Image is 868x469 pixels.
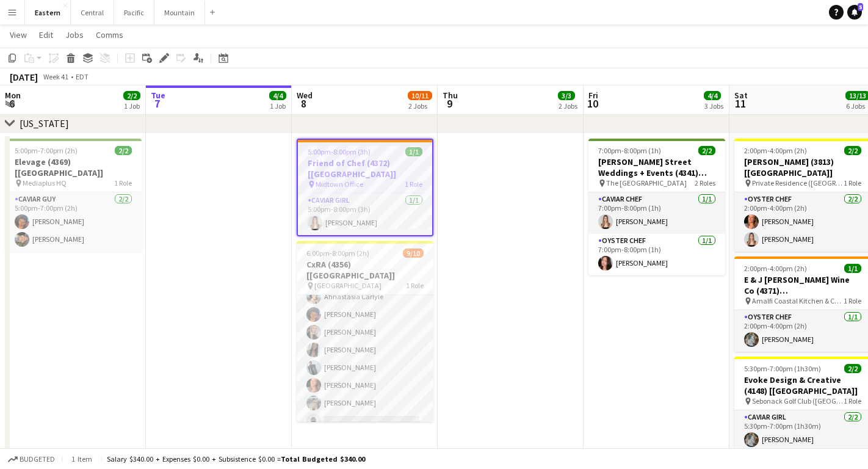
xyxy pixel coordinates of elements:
[408,91,432,100] span: 10/11
[15,146,78,155] span: 5:00pm-7:00pm (2h)
[295,96,313,111] span: 8
[752,396,844,405] span: Sebonack Golf Club ([GEOGRAPHIC_DATA], [GEOGRAPHIC_DATA])
[588,156,725,178] h3: [PERSON_NAME] Street Weddings + Events (4341) [[GEOGRAPHIC_DATA]]
[408,101,432,111] div: 2 Jobs
[297,241,433,422] app-job-card: 6:00pm-8:00pm (2h)9/10CxRA (4356) [[GEOGRAPHIC_DATA]] [GEOGRAPHIC_DATA]1 RoleCaviar Chef4A9/106:0...
[114,1,154,24] button: Pacific
[65,29,84,40] span: Jobs
[40,72,71,81] span: Week 41
[5,90,21,101] span: Mon
[149,96,165,111] span: 7
[734,90,748,101] span: Sat
[844,296,861,305] span: 1 Role
[151,90,165,101] span: Tue
[844,396,861,405] span: 1 Role
[308,147,371,156] span: 5:00pm-8:00pm (3h)
[732,96,748,111] span: 11
[587,96,598,111] span: 10
[76,72,89,81] div: EDT
[847,5,862,20] a: 5
[695,178,715,187] span: 2 Roles
[844,264,861,273] span: 1/1
[559,101,577,111] div: 2 Jobs
[588,192,725,234] app-card-role: Caviar Chef1/17:00pm-8:00pm (1h)[PERSON_NAME]
[10,71,38,83] div: [DATE]
[5,192,142,252] app-card-role: Caviar Guy2/25:00pm-7:00pm (2h)[PERSON_NAME][PERSON_NAME]
[115,146,132,155] span: 2/2
[10,29,27,40] span: View
[588,139,725,275] app-job-card: 7:00pm-8:00pm (1h)2/2[PERSON_NAME] Street Weddings + Events (4341) [[GEOGRAPHIC_DATA]] The [GEOGR...
[3,96,21,111] span: 6
[405,180,422,189] span: 1 Role
[60,27,89,43] a: Jobs
[25,1,71,24] button: Eastern
[306,249,369,258] span: 6:00pm-8:00pm (2h)
[441,96,458,111] span: 9
[23,178,67,187] span: Mediaplus HQ
[844,146,861,155] span: 2/2
[752,178,844,187] span: Private Residence ([GEOGRAPHIC_DATA], [GEOGRAPHIC_DATA])
[91,27,128,43] a: Comms
[281,454,365,464] span: Total Budgeted $340.00
[443,90,458,101] span: Thu
[124,101,140,111] div: 1 Job
[298,194,432,235] app-card-role: Caviar Girl1/15:00pm-8:00pm (3h)[PERSON_NAME]
[297,90,313,101] span: Wed
[314,281,382,290] span: [GEOGRAPHIC_DATA]
[5,27,32,43] a: View
[67,454,96,464] span: 1 item
[96,29,123,40] span: Comms
[744,146,807,155] span: 2:00pm-4:00pm (2h)
[588,234,725,275] app-card-role: Oyster Chef1/17:00pm-8:00pm (1h)[PERSON_NAME]
[5,139,142,252] app-job-card: 5:00pm-7:00pm (2h)2/2Elevage (4369) [[GEOGRAPHIC_DATA]] Mediaplus HQ1 RoleCaviar Guy2/25:00pm-7:0...
[704,91,721,100] span: 4/4
[598,146,661,155] span: 7:00pm-8:00pm (1h)
[406,281,424,290] span: 1 Role
[20,117,69,129] div: [US_STATE]
[71,1,114,24] button: Central
[588,90,598,101] span: Fri
[6,453,57,466] button: Budgeted
[154,1,205,24] button: Mountain
[298,158,432,180] h3: Friend of Chef (4372) [[GEOGRAPHIC_DATA]]
[269,91,286,100] span: 4/4
[20,455,55,464] span: Budgeted
[39,29,53,40] span: Edit
[704,101,723,111] div: 3 Jobs
[107,454,365,464] div: Salary $340.00 + Expenses $0.00 + Subsistence $0.00 =
[558,91,575,100] span: 3/3
[844,178,861,187] span: 1 Role
[606,178,687,187] span: The [GEOGRAPHIC_DATA]
[297,232,433,433] app-card-role: Caviar Chef4A9/106:00pm-8:00pm (2h)[PERSON_NAME][PERSON_NAME]Ahnastasia Carlyle[PERSON_NAME][PERS...
[744,264,807,273] span: 2:00pm-4:00pm (2h)
[34,27,58,43] a: Edit
[270,101,286,111] div: 1 Job
[858,3,863,11] span: 5
[316,180,363,189] span: Midtown Office
[698,146,715,155] span: 2/2
[403,249,424,258] span: 9/10
[5,156,142,178] h3: Elevage (4369) [[GEOGRAPHIC_DATA]]
[752,296,844,305] span: Amalfi Coastal Kitchen & Cocktails ([GEOGRAPHIC_DATA], [GEOGRAPHIC_DATA])
[297,259,433,281] h3: CxRA (4356) [[GEOGRAPHIC_DATA]]
[744,364,821,373] span: 5:30pm-7:00pm (1h30m)
[114,178,132,187] span: 1 Role
[405,147,422,156] span: 1/1
[844,364,861,373] span: 2/2
[123,91,140,100] span: 2/2
[297,139,433,236] app-job-card: 5:00pm-8:00pm (3h)1/1Friend of Chef (4372) [[GEOGRAPHIC_DATA]] Midtown Office1 RoleCaviar Girl1/1...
